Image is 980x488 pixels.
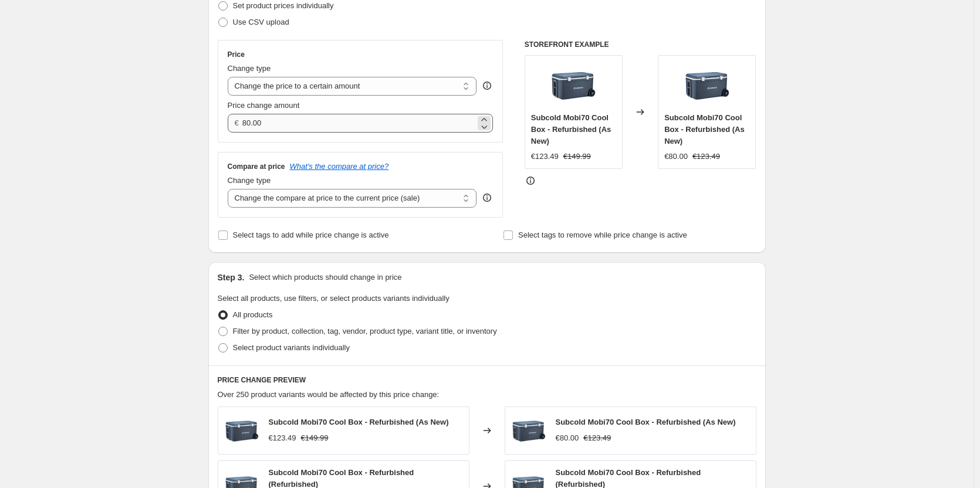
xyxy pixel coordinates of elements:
[235,118,239,127] span: €
[269,432,296,444] div: €123.49
[525,40,756,49] h6: STOREFRONT EXAMPLE
[233,1,334,10] span: Set product prices individually
[518,231,687,239] span: Select tags to remove while price change is active
[218,390,440,399] span: Over 250 product variants would be affected by this price change:
[228,162,285,171] h3: Compare at price
[290,162,389,171] button: What's the compare at price?
[233,231,389,239] span: Select tags to add while price change is active
[481,192,493,204] div: help
[228,64,271,73] span: Change type
[301,432,329,444] strike: €149.99
[228,50,245,59] h3: Price
[224,413,259,448] img: Subcold_Mobi_70L_Portable_Cooler_Box_80x.jpg
[269,418,449,426] span: Subcold Mobi70 Cool Box - Refurbished (As New)
[218,272,245,283] h2: Step 3.
[692,151,720,162] strike: €123.49
[481,80,493,91] div: help
[664,151,688,162] div: €80.00
[556,432,579,444] div: €80.00
[531,113,611,145] span: Subcold Mobi70 Cool Box - Refurbished (As New)
[233,18,289,26] span: Use CSV upload
[583,432,611,444] strike: €123.49
[228,176,271,185] span: Change type
[531,151,559,162] div: €123.49
[556,418,736,426] span: Subcold Mobi70 Cool Box - Refurbished (As New)
[242,114,475,133] input: 80.00
[218,294,450,303] span: Select all products, use filters, or select products variants individually
[218,375,756,385] h6: PRICE CHANGE PREVIEW
[684,62,731,109] img: Subcold_Mobi_70L_Portable_Cooler_Box_80x.jpg
[228,101,300,110] span: Price change amount
[563,151,591,162] strike: €149.99
[233,343,350,352] span: Select product variants individually
[233,310,273,319] span: All products
[233,327,497,335] span: Filter by product, collection, tag, vendor, product type, variant title, or inventory
[550,62,597,109] img: Subcold_Mobi_70L_Portable_Cooler_Box_80x.jpg
[511,413,546,448] img: Subcold_Mobi_70L_Portable_Cooler_Box_80x.jpg
[249,272,401,283] p: Select which products should change in price
[664,113,745,145] span: Subcold Mobi70 Cool Box - Refurbished (As New)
